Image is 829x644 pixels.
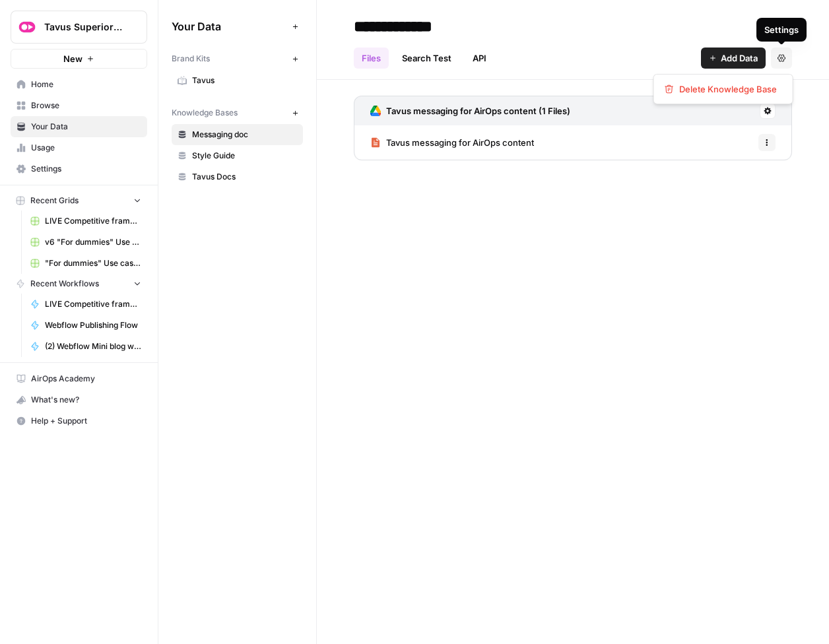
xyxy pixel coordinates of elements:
a: LIVE Competitive framed blog writer v5 [24,294,147,315]
button: Help + Support [11,410,147,432]
span: Webflow Publishing Flow [45,319,141,331]
a: "For dummies" Use case writer (No code!) v5 Grid (1) [24,253,147,274]
a: LIVE Competitive framed blog writer v5 Grid [24,210,147,232]
span: Recent Grids [30,195,79,207]
button: Workspace: Tavus Superiority [11,11,147,44]
button: Recent Grids [11,191,147,210]
span: Home [31,79,141,90]
span: Tavus [192,75,297,86]
span: Delete Knowledge Base [679,82,777,96]
span: LIVE Competitive framed blog writer v5 [45,298,141,310]
button: New [11,49,147,69]
span: (2) Webflow Mini blog writer v4 (1.2k-2k words) [45,340,141,352]
span: Help + Support [31,415,141,427]
span: Your Data [31,121,141,133]
h3: Tavus messaging for AirOps content (1 Files) [386,104,570,117]
button: Recent Workflows [11,274,147,294]
a: Files [354,48,389,69]
span: Add Data [721,51,758,65]
img: Tavus Superiority Logo [15,15,39,39]
a: Messaging doc [172,124,303,145]
span: New [63,52,83,65]
span: Your Data [172,18,287,34]
span: Browse [31,100,141,112]
button: Add Data [701,48,766,69]
a: Settings [11,158,147,179]
a: Tavus messaging for AirOps content [370,125,534,160]
a: Tavus messaging for AirOps content (1 Files) [370,96,570,125]
a: Style Guide [172,145,303,166]
a: Browse [11,95,147,116]
span: LIVE Competitive framed blog writer v5 Grid [45,215,141,227]
span: Tavus Superiority [44,20,124,34]
span: Knowledge Bases [172,107,238,119]
a: Tavus Docs [172,166,303,187]
a: AirOps Academy [11,368,147,389]
div: What's new? [11,390,147,410]
span: Tavus Docs [192,171,297,183]
a: Usage [11,137,147,158]
a: Tavus [172,70,303,91]
span: v6 "For dummies" Use case writer (No code!) Grid [45,236,141,248]
span: Style Guide [192,150,297,162]
span: "For dummies" Use case writer (No code!) v5 Grid (1) [45,257,141,269]
a: Home [11,74,147,95]
span: Tavus messaging for AirOps content [386,136,534,149]
a: API [465,48,494,69]
span: Settings [31,163,141,175]
span: AirOps Academy [31,373,141,385]
span: Recent Workflows [30,278,99,290]
a: Your Data [11,116,147,137]
button: What's new? [11,389,147,410]
a: (2) Webflow Mini blog writer v4 (1.2k-2k words) [24,336,147,357]
a: Webflow Publishing Flow [24,315,147,336]
a: v6 "For dummies" Use case writer (No code!) Grid [24,232,147,253]
a: Search Test [394,48,459,69]
span: Messaging doc [192,129,297,141]
span: Brand Kits [172,53,210,65]
span: Usage [31,142,141,154]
